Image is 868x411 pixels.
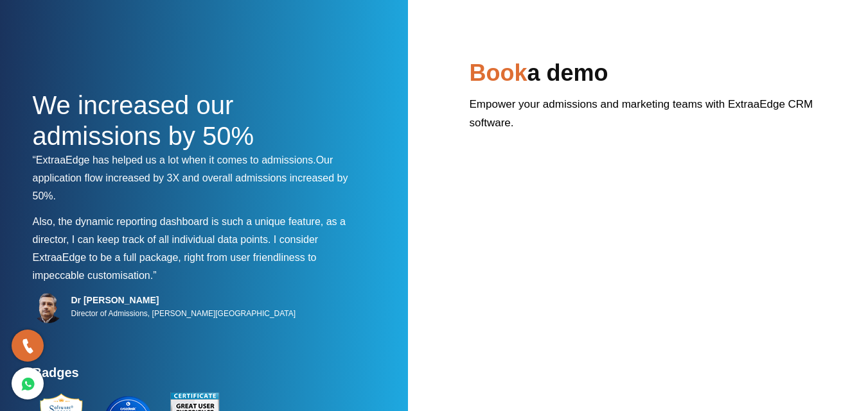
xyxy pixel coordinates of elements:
p: Empower your admissions and marketing teams with ExtraaEdge CRM software. [470,95,836,142]
p: Director of Admissions, [PERSON_NAME][GEOGRAPHIC_DATA] [71,306,296,321]
span: Book [470,60,527,86]
h5: Dr [PERSON_NAME] [71,294,296,306]
span: Also, the dynamic reporting dashboard is such a unique feature, as a director, I can keep track o... [33,216,346,245]
span: We increased our admissions by 50% [33,91,254,150]
h2: a demo [470,58,836,95]
span: Our application flow increased by 3X and overall admissions increased by 50%. [33,155,348,201]
span: I consider ExtraaEdge to be a full package, right from user friendliness to impeccable customisat... [33,234,319,281]
h4: Badges [33,365,360,388]
span: “ExtraaEdge has helped us a lot when it comes to admissions. [33,155,316,165]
